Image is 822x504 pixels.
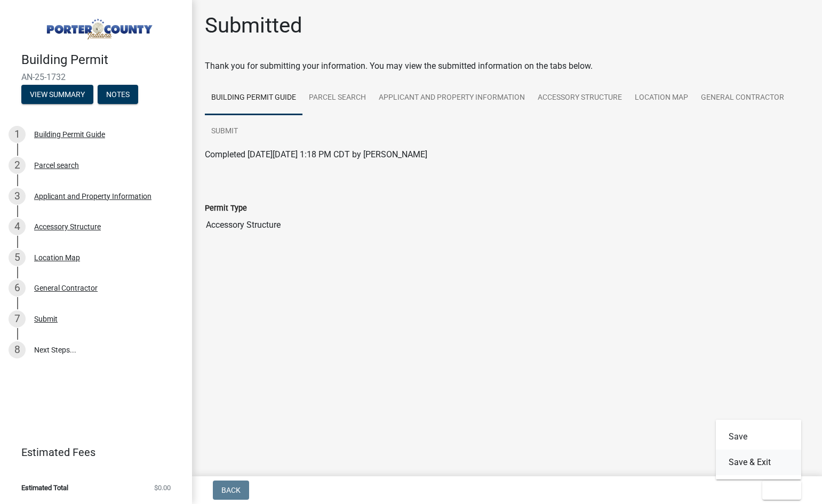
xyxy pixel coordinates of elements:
[205,60,809,73] div: Thank you for submitting your information. You may view the submitted information on the tabs below.
[21,85,93,104] button: View Summary
[21,11,175,41] img: Porter County, Indiana
[695,81,791,115] a: General Contractor
[372,81,531,115] a: Applicant and Property Information
[21,91,93,99] wm-modal-confirm: Summary
[34,254,80,261] div: Location Map
[205,205,247,212] label: Permit Type
[9,218,26,235] div: 4
[34,131,105,138] div: Building Permit Guide
[531,81,628,115] a: Accessory Structure
[34,162,79,169] div: Parcel search
[205,115,244,149] a: Submit
[9,341,26,358] div: 8
[98,85,138,104] button: Notes
[205,13,302,38] h1: Submitted
[628,81,695,115] a: Location Map
[716,424,801,450] button: Save
[9,126,26,143] div: 1
[771,486,786,494] span: Exit
[34,193,151,200] div: Applicant and Property Information
[716,420,801,479] div: Exit
[98,91,138,99] wm-modal-confirm: Notes
[716,450,801,475] button: Save & Exit
[9,188,26,205] div: 3
[21,52,183,68] h4: Building Permit
[302,81,372,115] a: Parcel search
[213,481,249,500] button: Back
[9,442,175,463] a: Estimated Fees
[9,310,26,327] div: 7
[9,279,26,297] div: 6
[205,149,427,159] span: Completed [DATE][DATE] 1:18 PM CDT by [PERSON_NAME]
[221,486,241,494] span: Back
[762,481,801,500] button: Exit
[9,249,26,266] div: 5
[205,81,302,115] a: Building Permit Guide
[34,223,101,230] div: Accessory Structure
[9,157,26,174] div: 2
[154,484,171,491] span: $0.00
[34,284,98,292] div: General Contractor
[34,315,58,323] div: Submit
[21,484,68,491] span: Estimated Total
[21,72,171,82] span: AN-25-1732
